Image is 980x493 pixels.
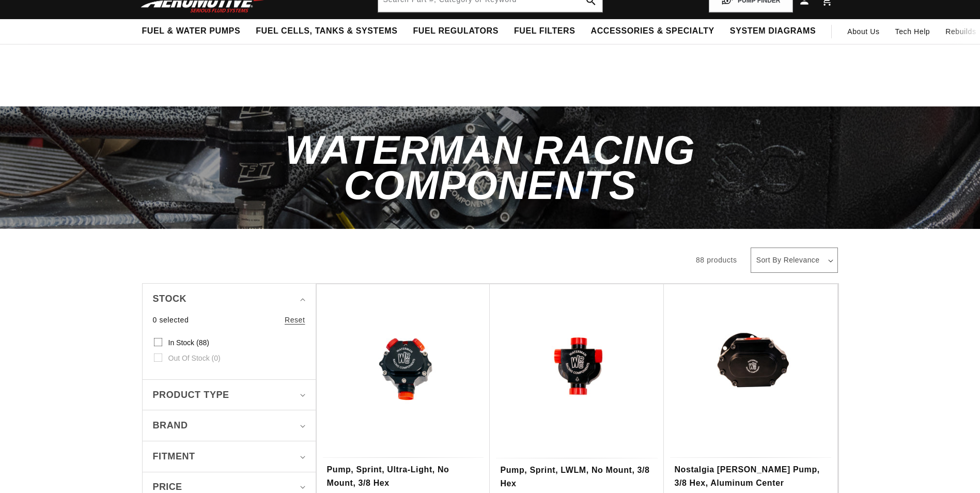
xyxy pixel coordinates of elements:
[506,19,583,43] summary: Fuel Filters
[153,410,305,441] summary: Brand (0 selected)
[945,26,976,37] span: Rebuilds
[674,463,827,489] a: Nostalgia [PERSON_NAME] Pump, 3/8 Hex, Aluminum Center
[248,19,405,43] summary: Fuel Cells, Tanks & Systems
[168,338,209,347] span: In stock (88)
[591,26,714,37] span: Accessories & Specialty
[153,284,305,314] summary: Stock (0 selected)
[696,256,737,264] span: 88 products
[168,353,221,363] span: Out of stock (0)
[285,127,695,208] span: Waterman Racing Components
[134,19,248,43] summary: Fuel & Water Pumps
[153,388,229,403] span: Product type
[327,463,480,489] a: Pump, Sprint, Ultra-Light, No Mount, 3/8 Hex
[256,26,397,37] span: Fuel Cells, Tanks & Systems
[142,26,241,37] span: Fuel & Water Pumps
[405,19,506,43] summary: Fuel Regulators
[583,19,722,43] summary: Accessories & Specialty
[895,26,930,37] span: Tech Help
[413,26,498,37] span: Fuel Regulators
[153,380,305,410] summary: Product type (0 selected)
[847,27,879,36] span: About Us
[153,314,189,326] span: 0 selected
[730,26,816,37] span: System Diagrams
[722,19,823,43] summary: System Diagrams
[153,441,305,472] summary: Fitment (0 selected)
[839,19,887,44] a: About Us
[153,291,187,306] span: Stock
[514,26,575,37] span: Fuel Filters
[153,449,195,464] span: Fitment
[285,314,305,326] a: Reset
[888,19,938,44] summary: Tech Help
[500,464,654,490] a: Pump, Sprint, LWLM, No Mount, 3/8 Hex
[153,418,188,433] span: Brand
